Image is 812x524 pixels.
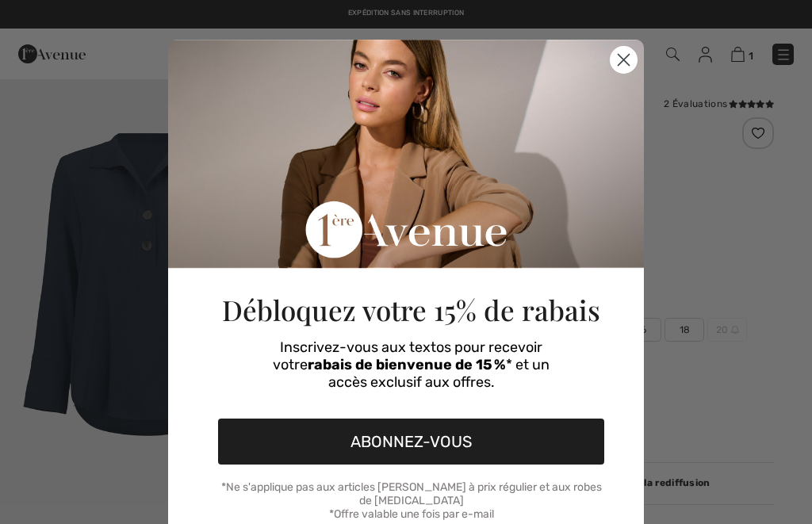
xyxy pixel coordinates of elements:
span: Inscrivez-vous aux textos pour recevoir votre * et un accès exclusif aux offres. [273,338,550,391]
span: rabais de bienvenue de 15 % [308,356,506,373]
span: Débloquez votre 15% de rabais [222,291,600,328]
button: Close dialog [610,46,638,74]
span: *Ne s'applique pas aux articles [PERSON_NAME] à prix régulier et aux robes de [MEDICAL_DATA] [221,480,602,507]
button: ABONNEZ-VOUS [218,419,604,465]
span: *Offre valable une fois par e-mail [329,507,494,521]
